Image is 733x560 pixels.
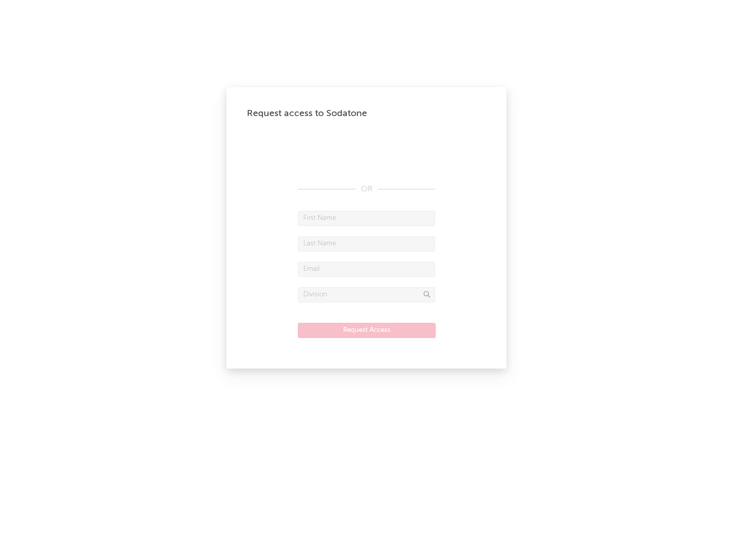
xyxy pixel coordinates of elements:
div: OR [298,183,435,195]
button: Request Access [298,323,436,338]
div: Request access to Sodatone [247,107,486,120]
input: Email [298,262,435,277]
input: Division [298,287,435,302]
input: Last Name [298,236,435,251]
input: First Name [298,211,435,226]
